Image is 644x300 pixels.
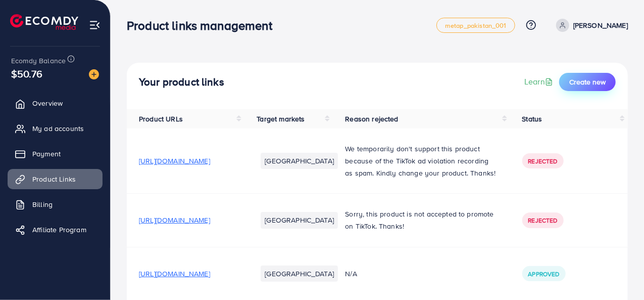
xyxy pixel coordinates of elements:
[345,208,498,232] p: Sorry, this product is not accepted to promote on TikTok. Thanks!
[10,14,78,30] img: logo
[552,19,628,32] a: [PERSON_NAME]
[528,157,558,165] span: Rejected
[32,174,76,184] span: Product Links
[127,18,280,33] h3: Product links management
[528,270,560,278] span: Approved
[8,169,103,189] a: Product Links
[139,76,224,89] h4: Your product links
[345,114,398,124] span: Reason rejected
[8,118,103,139] a: My ad accounts
[522,114,542,124] span: Status
[32,225,86,235] span: Affiliate Program
[559,73,616,91] button: Create new
[8,220,103,240] a: Affiliate Program
[11,56,66,66] span: Ecomdy Balance
[139,215,210,225] span: [URL][DOMAIN_NAME]
[573,19,628,31] p: [PERSON_NAME]
[445,22,507,29] span: metap_pakistan_001
[89,69,99,79] img: image
[436,18,515,33] a: metap_pakistan_001
[139,269,210,279] span: [URL][DOMAIN_NAME]
[11,66,42,81] span: $50.76
[528,216,558,225] span: Rejected
[524,76,555,88] a: Learn
[32,98,63,108] span: Overview
[261,153,338,169] li: [GEOGRAPHIC_DATA]
[257,114,305,124] span: Target markets
[8,194,103,215] a: Billing
[261,266,338,282] li: [GEOGRAPHIC_DATA]
[345,143,498,179] p: We temporarily don't support this product because of the TikTok ad violation recording as spam. K...
[32,199,53,209] span: Billing
[261,212,338,228] li: [GEOGRAPHIC_DATA]
[32,123,84,134] span: My ad accounts
[139,156,210,166] span: [URL][DOMAIN_NAME]
[345,269,357,279] span: N/A
[8,93,103,113] a: Overview
[569,77,606,87] span: Create new
[32,149,61,159] span: Payment
[139,114,183,124] span: Product URLs
[8,144,103,164] a: Payment
[89,19,101,31] img: menu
